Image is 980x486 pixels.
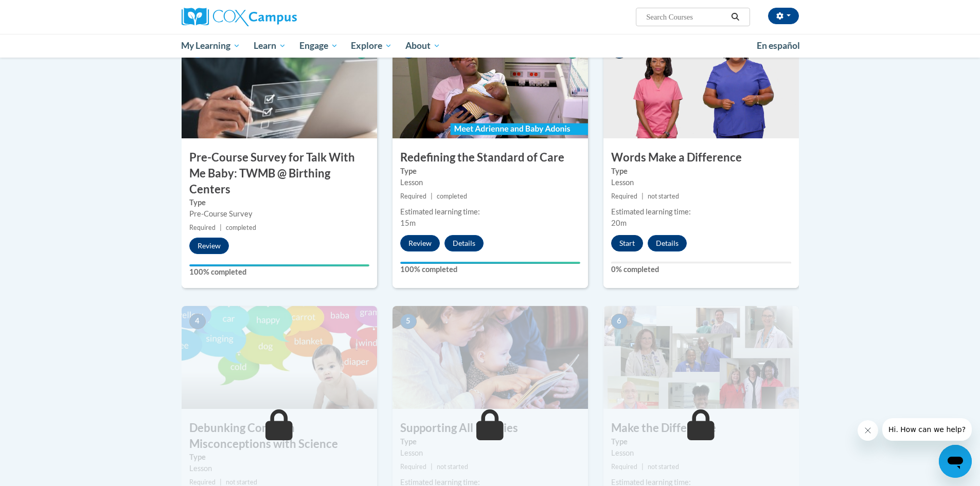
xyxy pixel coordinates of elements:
[405,40,440,52] span: About
[189,452,369,463] label: Type
[603,306,799,409] img: Course Image
[611,314,628,329] span: 6
[181,40,240,52] span: My Learning
[437,192,467,200] span: completed
[431,463,433,471] span: |
[189,463,369,474] div: Lesson
[293,34,345,58] a: Engage
[400,463,426,471] span: Required
[611,166,791,177] label: Type
[400,264,580,275] label: 100% completed
[344,34,399,58] a: Explore
[189,478,216,486] span: Required
[182,306,377,409] img: Course Image
[182,420,377,452] h3: Debunking Common Misconceptions with Science
[226,224,256,231] span: completed
[182,35,377,138] img: Course Image
[611,264,791,275] label: 0% completed
[611,447,791,459] div: Lesson
[645,11,727,23] input: Search Courses
[648,463,679,471] span: not started
[768,8,799,24] button: Account Settings
[182,8,297,26] img: Cox Campus
[939,445,972,478] iframe: Button to launch messaging window
[400,262,580,264] div: Your progress
[393,150,588,166] h3: Redefining the Standard of Care
[757,40,800,51] span: En español
[189,224,216,231] span: Required
[611,219,627,227] span: 20m
[189,238,229,254] button: Review
[399,34,447,58] a: About
[220,224,222,231] span: |
[642,192,644,200] span: |
[166,34,814,58] div: Main menu
[437,463,468,471] span: not started
[254,40,286,52] span: Learn
[611,436,791,447] label: Type
[182,150,377,197] h3: Pre-Course Survey for Talk With Me Baby: TWMB @ Birthing Centers
[247,34,293,58] a: Learn
[648,235,687,251] button: Details
[648,192,679,200] span: not started
[727,11,743,23] button: Search
[226,478,257,486] span: not started
[858,420,878,441] iframe: Close message
[393,420,588,436] h3: Supporting All Families
[189,314,206,329] span: 4
[400,206,580,218] div: Estimated learning time:
[400,235,440,251] button: Review
[299,40,338,52] span: Engage
[393,35,588,138] img: Course Image
[431,192,433,200] span: |
[189,264,369,266] div: Your progress
[611,235,643,251] button: Start
[611,177,791,188] div: Lesson
[400,436,580,447] label: Type
[351,40,392,52] span: Explore
[603,35,799,138] img: Course Image
[220,478,222,486] span: |
[189,208,369,220] div: Pre-Course Survey
[603,150,799,166] h3: Words Make a Difference
[400,166,580,177] label: Type
[400,177,580,188] div: Lesson
[611,192,637,200] span: Required
[400,314,417,329] span: 5
[400,447,580,459] div: Lesson
[182,8,377,26] a: Cox Campus
[611,463,637,471] span: Required
[393,306,588,409] img: Course Image
[444,235,484,251] button: Details
[400,192,426,200] span: Required
[175,34,247,58] a: My Learning
[189,266,369,278] label: 100% completed
[400,219,416,227] span: 15m
[603,420,799,436] h3: Make the Difference
[189,197,369,208] label: Type
[642,463,644,471] span: |
[611,206,791,218] div: Estimated learning time:
[882,418,972,441] iframe: Message from company
[750,35,807,57] a: En español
